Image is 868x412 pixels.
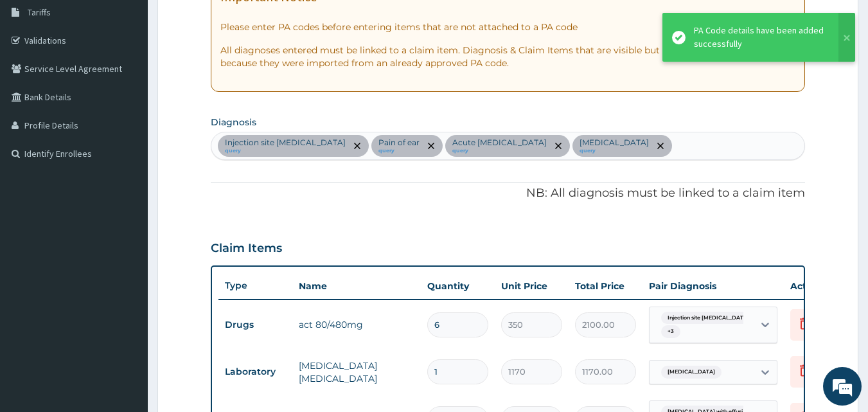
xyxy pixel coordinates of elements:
[292,273,421,299] th: Name
[225,148,346,154] small: query
[28,6,51,18] span: Tariffs
[378,148,420,154] small: query
[24,64,52,96] img: d_794563401_company_1708531726252_794563401
[495,273,569,299] th: Unit Price
[218,313,292,337] td: Drugs
[211,185,806,202] p: NB: All diagnosis must be linked to a claim item
[67,72,216,89] div: Chat with us now
[218,360,292,384] td: Laboratory
[292,353,421,391] td: [MEDICAL_DATA] [MEDICAL_DATA]
[218,274,292,298] th: Type
[580,138,649,148] p: [MEDICAL_DATA]
[655,140,666,152] span: remove selection option
[784,273,848,299] th: Actions
[580,148,649,154] small: query
[6,275,245,320] textarea: Type your message and hit 'Enter'
[694,24,826,51] div: PA Code details have been added successfully
[425,140,437,152] span: remove selection option
[351,140,363,152] span: remove selection option
[569,273,642,299] th: Total Price
[661,366,722,379] span: [MEDICAL_DATA]
[642,273,784,299] th: Pair Diagnosis
[452,138,547,148] p: Acute [MEDICAL_DATA]
[211,116,256,129] label: Diagnosis
[220,44,796,69] p: All diagnoses entered must be linked to a claim item. Diagnosis & Claim Items that are visible bu...
[225,138,346,148] p: Injection site [MEDICAL_DATA]
[452,148,547,154] small: query
[661,312,756,325] span: Injection site [MEDICAL_DATA]
[421,273,495,299] th: Quantity
[220,21,796,33] p: Please enter PA codes before entering items that are not attached to a PA code
[211,6,242,37] div: Minimize live chat window
[661,325,680,338] span: + 3
[553,140,564,152] span: remove selection option
[211,242,282,256] h3: Claim Items
[75,124,177,254] span: We're online!
[378,138,420,148] p: Pain of ear
[292,312,421,337] td: act 80/480mg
